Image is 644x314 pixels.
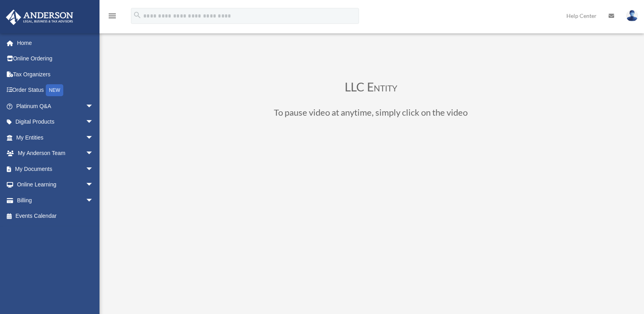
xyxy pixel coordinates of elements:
[133,11,142,19] i: search
[6,208,105,224] a: Events Calendar
[6,98,105,114] a: Platinum Q&Aarrow_drop_down
[86,177,101,193] span: arrow_drop_down
[6,161,105,177] a: My Documentsarrow_drop_down
[6,82,105,99] a: Order StatusNEW
[86,130,101,146] span: arrow_drop_down
[156,108,586,121] h3: To pause video at anytime, simply click on the video
[6,177,105,193] a: Online Learningarrow_drop_down
[86,145,101,162] span: arrow_drop_down
[107,14,117,21] a: menu
[86,161,101,177] span: arrow_drop_down
[6,130,105,145] a: My Entitiesarrow_drop_down
[6,66,105,82] a: Tax Organizers
[46,84,63,96] div: NEW
[6,145,105,161] a: My Anderson Teamarrow_drop_down
[4,10,76,25] img: Anderson Advisors Platinum Portal
[626,10,638,21] img: User Pic
[86,98,101,114] span: arrow_drop_down
[86,114,101,130] span: arrow_drop_down
[6,114,105,130] a: Digital Productsarrow_drop_down
[6,35,105,51] a: Home
[86,192,101,209] span: arrow_drop_down
[107,11,117,21] i: menu
[6,192,105,208] a: Billingarrow_drop_down
[156,81,586,97] h3: LLC Entity
[6,51,105,67] a: Online Ordering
